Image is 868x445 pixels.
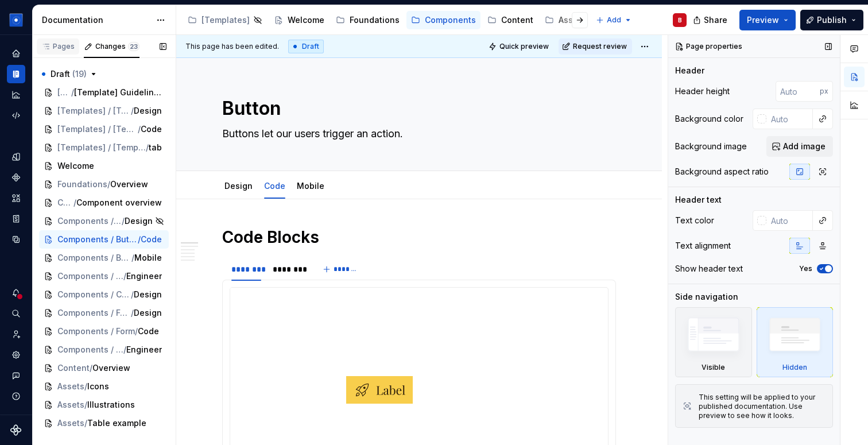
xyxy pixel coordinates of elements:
[39,249,169,267] a: Components / Button/Mobile
[39,230,169,249] a: Components / Button/Code
[766,136,833,157] button: Add image
[57,123,138,135] span: [Templates] / [Template] Component
[57,417,84,429] span: Assets
[39,304,169,322] a: Components / Form/Design
[39,120,169,138] a: [Templates] / [Template] Component/Code
[57,234,138,245] span: Components / Button
[201,14,250,26] div: [Templates]
[675,86,730,97] div: Header height
[90,362,92,374] span: /
[134,289,162,300] span: Design
[57,399,84,411] span: Assets
[110,179,148,190] span: Overview
[135,326,138,337] span: /
[7,65,25,83] div: Documentation
[292,173,329,198] div: Mobile
[39,212,169,230] a: Components / Button/Design
[128,42,139,51] span: 23
[131,289,134,300] span: /
[501,14,533,26] div: Content
[288,40,324,53] div: Draft
[675,240,731,251] div: Text alignment
[675,307,752,377] div: Visible
[57,87,71,98] span: [Templates]
[134,105,162,117] span: Design
[57,160,94,172] span: Welcome
[559,38,632,55] button: Request review
[57,307,131,319] span: Components / Form
[141,123,162,135] span: Code
[57,105,131,117] span: [Templates] / [Template] Component
[7,304,25,323] button: Search ⌘K
[7,168,25,187] a: Components
[757,307,834,377] div: Hidden
[57,362,90,374] span: Content
[799,264,812,273] label: Yes
[39,138,169,157] a: [Templates] / [Template] Component/tab
[138,123,141,135] span: /
[41,42,75,51] div: Pages
[39,175,169,194] a: Foundations/Overview
[149,142,162,153] span: tab
[702,363,725,372] div: Visible
[7,106,25,125] div: Code automation
[131,252,134,264] span: /
[87,399,135,411] span: Illustrations
[264,181,285,191] a: Code
[57,326,135,337] span: Components / Form
[783,141,826,152] span: Add image
[131,307,134,319] span: /
[766,109,813,129] input: Auto
[87,417,146,429] span: Table example
[7,189,25,207] a: Assets
[817,14,847,26] span: Publish
[87,381,109,392] span: Icons
[185,42,279,51] span: This page has been edited.
[7,366,25,385] div: Contact support
[540,11,590,29] a: Assets
[51,68,87,80] span: Draft
[747,14,779,26] span: Preview
[183,9,590,32] div: Page tree
[406,11,480,29] a: Components
[138,326,159,337] span: Code
[57,197,73,208] span: Components
[39,414,169,432] a: Assets/Table example
[7,148,25,166] a: Design tokens
[134,252,162,264] span: Mobile
[7,210,25,228] div: Storybook stories
[220,173,257,198] div: Design
[74,87,162,98] span: [Template] Guidelines
[42,14,150,26] div: Documentation
[259,173,290,198] div: Code
[7,44,25,63] a: Home
[39,194,169,212] a: Components/Component overview
[288,14,324,26] div: Welcome
[57,252,131,264] span: Components / Button
[84,417,87,429] span: /
[687,10,735,30] button: Share
[678,16,682,25] div: B
[220,95,614,122] textarea: Button
[699,393,826,420] div: This setting will be applied to your published documentation. Use preview to see how it looks.
[675,263,743,274] div: Show header text
[125,215,153,227] span: Design
[72,69,87,79] span: ( 19 )
[84,381,87,392] span: /
[7,284,25,302] div: Notifications
[269,11,329,29] a: Welcome
[10,424,22,436] svg: Supernova Logo
[39,157,169,175] a: Welcome
[766,210,813,231] input: Auto
[146,142,149,153] span: /
[57,215,122,227] span: Components / Button
[7,325,25,343] a: Invite team
[138,234,141,245] span: /
[92,362,130,374] span: Overview
[573,42,627,51] span: Request review
[220,125,614,143] textarea: Buttons let our users trigger an action.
